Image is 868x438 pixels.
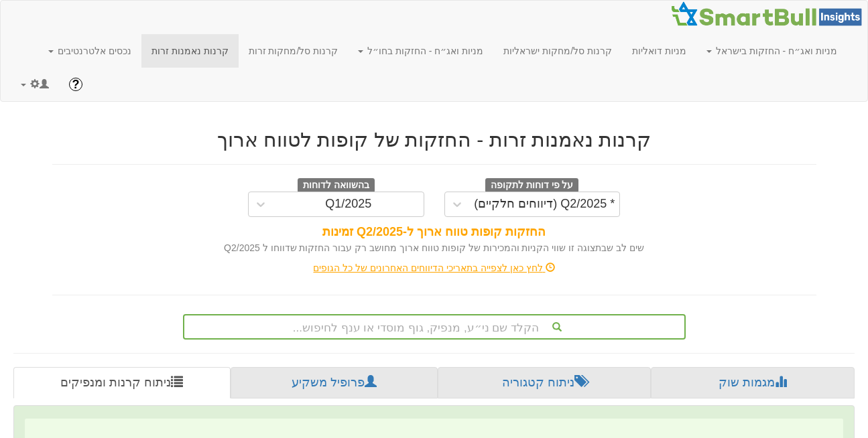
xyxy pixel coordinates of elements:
a: מגמות שוק [651,367,855,399]
div: Q1/2025 [325,198,371,211]
div: * Q2/2025 (דיווחים חלקיים) [474,198,615,211]
div: החזקות קופות טווח ארוך ל-Q2/2025 זמינות [52,224,816,241]
img: Smartbull [670,1,867,27]
span: בהשוואה לדוחות [298,178,375,193]
a: ניתוח קרנות ומנפיקים [13,367,231,399]
a: קרנות נאמנות זרות [141,34,239,68]
a: ? [59,68,92,101]
div: שים לב שבתצוגה זו שווי הקניות והמכירות של קופות טווח ארוך מחושב רק עבור החזקות שדווחו ל Q2/2025 [52,241,816,254]
span: ? [72,78,79,91]
span: על פי דוחות לתקופה [485,178,578,193]
div: הקלד שם ני״ע, מנפיק, גוף מוסדי או ענף לחיפוש... [184,315,684,338]
div: לחץ כאן לצפייה בתאריכי הדיווחים האחרונים של כל הגופים [42,261,826,275]
a: מניות ואג״ח - החזקות בישראל [696,34,847,68]
a: קרנות סל/מחקות זרות [239,34,349,68]
a: קרנות סל/מחקות ישראליות [493,34,622,68]
a: ניתוח קטגוריה [438,367,652,399]
a: נכסים אלטרנטיבים [38,34,141,68]
a: מניות דואליות [622,34,696,68]
a: מניות ואג״ח - החזקות בחו״ל [348,34,493,68]
a: פרופיל משקיע [231,367,438,399]
h2: קרנות נאמנות זרות - החזקות של קופות לטווח ארוך [52,129,816,151]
